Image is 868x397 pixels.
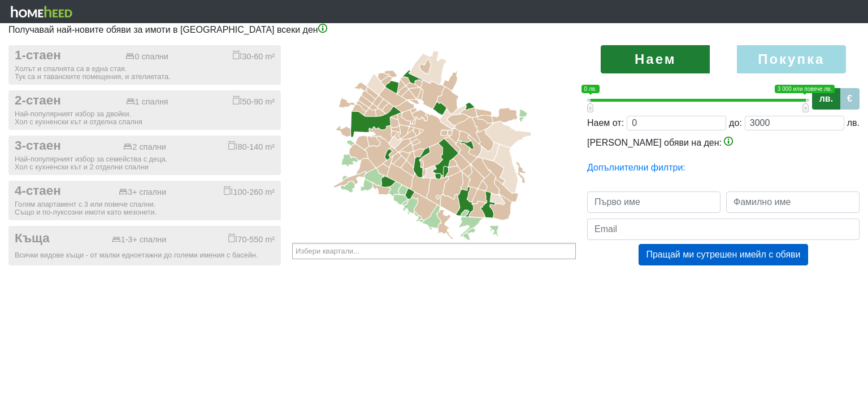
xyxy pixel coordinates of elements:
div: 1 спалня [126,97,168,107]
div: 50-90 m² [233,95,275,107]
button: 2-стаен 1 спалня 50-90 m² Най-популярният избор за двойки.Хол с кухненски кът и отделна спалня [8,90,281,130]
div: [PERSON_NAME] обяви на ден: [587,136,860,150]
span: 3-стаен [15,138,61,154]
label: Наем [601,45,710,73]
span: 3 000 или повече лв. [775,85,835,93]
div: Всички видове къщи - от малки едноетажни до големи имения с басейн. [15,251,275,259]
div: 30-60 m² [233,50,275,62]
div: 70-550 m² [228,233,275,245]
button: Къща 1-3+ спални 70-550 m² Всички видове къщи - от малки едноетажни до големи имения с басейн. [8,226,281,265]
span: Къща [15,231,50,246]
span: 1-стаен [15,48,61,63]
input: Фамилно име [726,191,860,213]
div: Наем от: [587,116,624,130]
a: Допълнителни филтри: [587,163,685,172]
button: Пращай ми сутрешен имейл с обяви [639,244,808,265]
button: 1-стаен 0 спални 30-60 m² Холът и спалнята са в една стая.Тук са и таванските помещения, и ателие... [8,45,281,85]
div: 3+ спални [119,187,166,197]
input: Email [587,219,860,240]
p: Получавай най-новите обяви за имоти в [GEOGRAPHIC_DATA] всеки ден [8,23,860,37]
div: Най-популярният избор за семейства с деца. Хол с кухненски кът и 2 отделни спални [15,155,275,171]
span: 0 лв. [581,85,600,93]
div: 1-3+ спални [112,235,167,245]
div: 2 спални [123,142,166,152]
div: Холът и спалнята са в една стая. Тук са и таванските помещения, и ателиетата. [15,65,275,81]
div: 100-260 m² [224,186,275,197]
div: 0 спални [125,52,168,62]
div: Голям апартамент с 3 или повече спални. Също и по-луксозни имоти като мезонети. [15,200,275,216]
div: 80-140 m² [228,141,275,152]
input: Първо име [587,191,721,213]
div: лв. [847,116,860,130]
img: info-3.png [724,137,733,146]
div: до: [729,116,742,130]
span: 4-стаен [15,184,61,199]
label: Покупка [737,45,846,73]
button: 4-стаен 3+ спални 100-260 m² Голям апартамент с 3 или повече спални.Също и по-луксозни имоти като... [8,181,281,220]
label: € [840,88,860,110]
label: лв. [812,88,840,110]
img: info-3.png [318,24,327,33]
button: 3-стаен 2 спални 80-140 m² Най-популярният избор за семейства с деца.Хол с кухненски кът и 2 отде... [8,136,281,175]
div: Най-популярният избор за двойки. Хол с кухненски кът и отделна спалня [15,110,275,126]
span: 2-стаен [15,93,61,108]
